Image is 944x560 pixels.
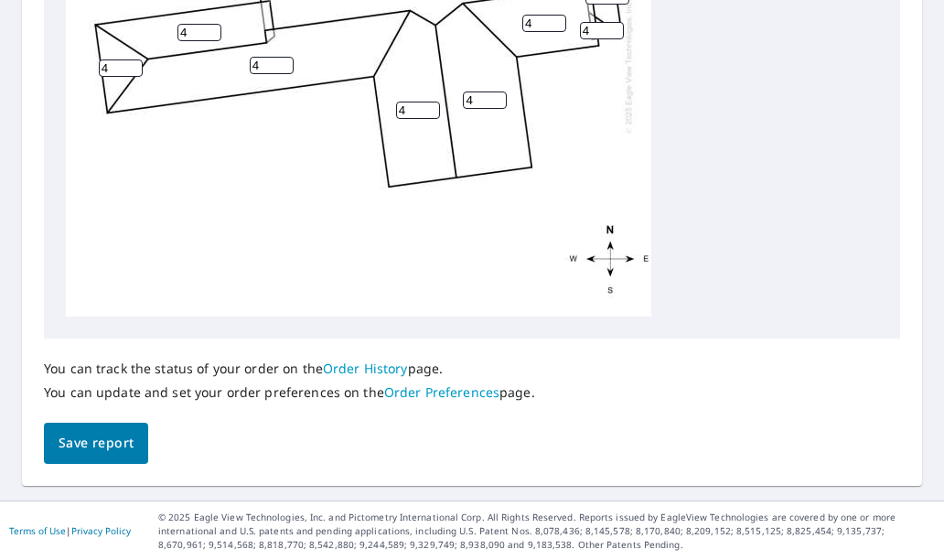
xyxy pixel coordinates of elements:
p: | [9,525,131,536]
button: Save report [44,423,148,464]
span: Save report [59,432,134,455]
a: Order Preferences [384,383,499,401]
a: Terms of Use [9,524,66,537]
p: You can update and set your order preferences on the page. [44,384,535,401]
a: Privacy Policy [71,524,131,537]
p: © 2025 Eagle View Technologies, Inc. and Pictometry International Corp. All Rights Reserved. Repo... [158,511,935,552]
a: Order History [323,360,408,377]
p: You can track the status of your order on the page. [44,361,535,377]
